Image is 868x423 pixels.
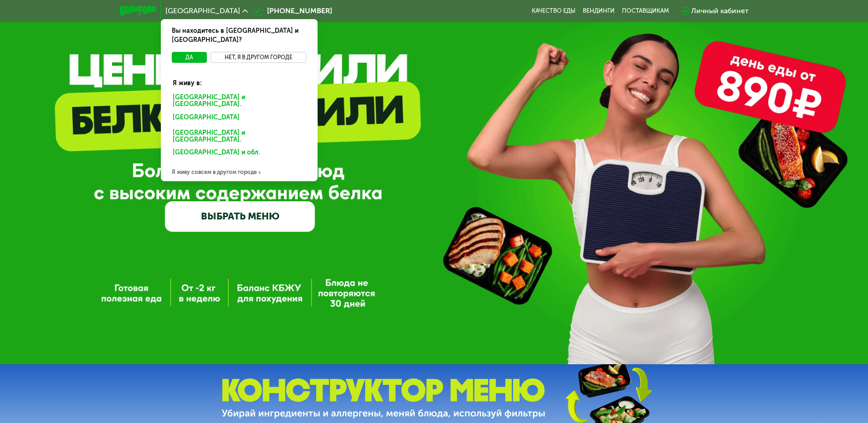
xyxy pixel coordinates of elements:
[166,127,312,146] div: [GEOGRAPHIC_DATA] и [GEOGRAPHIC_DATA].
[166,112,308,126] div: [GEOGRAPHIC_DATA]
[166,147,308,161] div: [GEOGRAPHIC_DATA] и обл.
[622,7,669,15] div: поставщикам
[172,52,207,63] button: Да
[252,5,332,16] a: [PHONE_NUMBER]
[532,7,575,15] a: Качество еды
[165,201,315,231] a: ВЫБРАТЬ МЕНЮ
[166,92,312,111] div: [GEOGRAPHIC_DATA] и [GEOGRAPHIC_DATA].
[211,52,307,63] button: Нет, я в другом городе
[691,5,749,16] div: Личный кабинет
[161,163,318,181] div: Я живу совсем в другом городе
[583,7,615,15] a: Вендинги
[166,71,312,88] div: Я живу в:
[161,19,318,52] div: Вы находитесь в [GEOGRAPHIC_DATA] и [GEOGRAPHIC_DATA]?
[165,7,240,15] span: [GEOGRAPHIC_DATA]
